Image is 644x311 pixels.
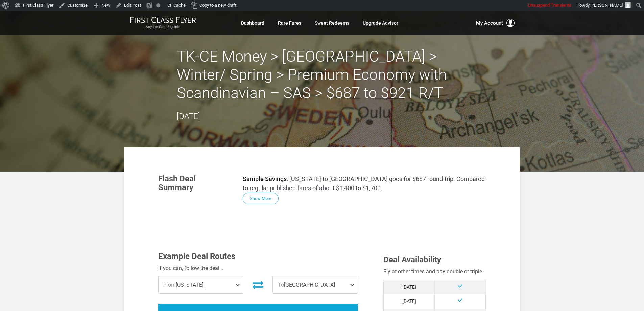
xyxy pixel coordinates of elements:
[243,174,486,193] p: : [US_STATE] to [GEOGRAPHIC_DATA] goes for $687 round-trip. Compared to regular published fares o...
[476,19,503,27] span: My Account
[130,25,196,29] small: Anyone Can Upgrade
[130,16,196,30] a: First Class FlyerAnyone Can Upgrade
[248,277,267,292] button: Invert Route Direction
[243,193,279,204] button: Show More
[158,251,235,261] span: Example Deal Routes
[476,19,515,27] button: My Account
[278,282,284,288] span: To
[384,280,435,294] td: [DATE]
[315,17,349,29] a: Sweet Redeems
[383,267,486,276] div: Fly at other times and pay double or triple.
[383,255,441,264] span: Deal Availability
[158,174,233,192] h3: Flash Deal Summary
[590,3,623,8] span: [PERSON_NAME]
[363,17,398,29] a: Upgrade Advisor
[177,47,468,102] h2: TK-CE Money > [GEOGRAPHIC_DATA] > Winter/ Spring > Premium Economy with Scandinavian – SAS > $687...
[163,282,176,288] span: From
[528,3,571,8] span: Unsuspend Transients
[130,16,196,23] img: First Class Flyer
[273,276,358,293] span: [GEOGRAPHIC_DATA]
[177,112,200,121] time: [DATE]
[241,17,264,29] a: Dashboard
[384,294,435,308] td: [DATE]
[278,17,301,29] a: Rare Fares
[158,264,358,273] div: If you can, follow the deal…
[243,175,287,182] strong: Sample Savings
[159,276,243,293] span: [US_STATE]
